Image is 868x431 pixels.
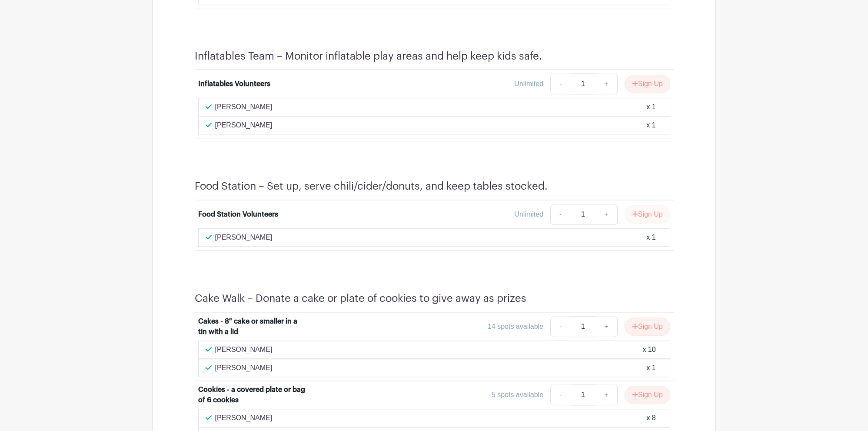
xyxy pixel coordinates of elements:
a: - [550,384,570,405]
p: [PERSON_NAME] [215,413,273,423]
button: Sign Up [625,75,670,93]
h4: Food Station – Set up, serve chili/cider/donuts, and keep tables stocked. [195,180,548,193]
a: + [595,74,617,94]
h4: Inflatables Team – Monitor inflatable play areas and help keep kids safe. [195,50,542,63]
div: x 1 [646,102,655,112]
p: [PERSON_NAME] [215,363,273,373]
div: 14 spots available [488,321,543,332]
button: Sign Up [625,205,670,224]
div: 5 spots available [492,390,543,400]
p: [PERSON_NAME] [215,232,273,243]
button: Sign Up [625,317,670,336]
button: Sign Up [625,386,670,404]
p: [PERSON_NAME] [215,344,273,355]
a: - [550,204,570,225]
p: [PERSON_NAME] [215,102,273,112]
p: [PERSON_NAME] [215,120,273,130]
div: Cookies - a covered plate or bag of 6 cookies [198,384,306,405]
a: + [595,204,617,225]
a: - [550,74,570,94]
div: x 1 [646,363,655,373]
a: + [595,384,617,405]
div: Unlimited [514,79,543,89]
div: Cakes - 8" cake or smaller in a tin with a lid [198,316,306,337]
div: Inflatables Volunteers [198,79,270,89]
a: + [595,316,617,337]
div: x 1 [646,120,655,130]
div: x 8 [646,413,655,423]
h4: Cake Walk – Donate a cake or plate of cookies to give away as prizes [195,292,526,305]
a: - [550,316,570,337]
div: x 1 [646,232,655,243]
div: x 10 [642,344,655,355]
div: Food Station Volunteers [198,209,278,220]
div: Unlimited [514,209,543,220]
